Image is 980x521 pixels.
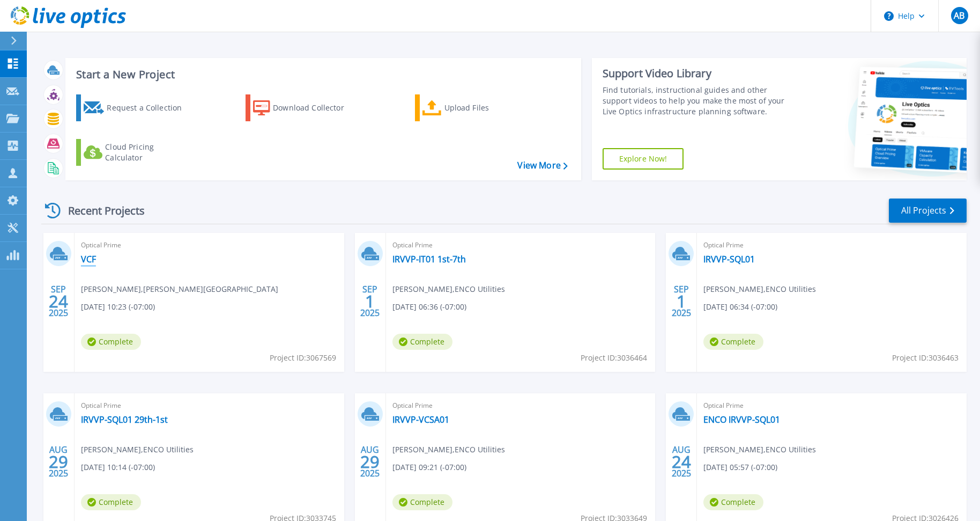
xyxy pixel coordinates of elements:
[76,139,196,166] a: Cloud Pricing Calculator
[671,282,692,321] div: SEP 2025
[81,494,141,510] span: Complete
[392,239,649,251] span: Optical Prime
[41,197,159,224] div: Recent Projects
[49,457,68,466] span: 29
[81,254,96,265] a: VCF
[672,457,691,466] span: 24
[81,283,278,295] span: [PERSON_NAME] , [PERSON_NAME][GEOGRAPHIC_DATA]
[365,297,375,306] span: 1
[273,97,359,119] div: Download Collector
[392,414,449,425] a: IRVVP-VCSA01
[49,297,68,306] span: 24
[107,97,192,119] div: Request a Collection
[703,461,777,473] span: [DATE] 05:57 (-07:00)
[703,400,960,412] span: Optical Prime
[703,444,816,456] span: [PERSON_NAME] , ENCO Utilities
[444,97,530,119] div: Upload Files
[581,352,647,364] span: Project ID: 3036464
[81,414,168,425] a: IRVVP-SQL01 29th-1st
[392,254,466,265] a: IRVVP-IT01 1st-7th
[392,283,505,295] span: [PERSON_NAME] , ENCO Utilities
[392,461,466,473] span: [DATE] 09:21 (-07:00)
[703,254,755,265] a: IRVVP-SQL01
[81,461,155,473] span: [DATE] 10:14 (-07:00)
[703,283,816,295] span: [PERSON_NAME] , ENCO Utilities
[76,94,196,121] a: Request a Collection
[392,334,452,350] span: Complete
[81,334,141,350] span: Complete
[81,301,155,313] span: [DATE] 10:23 (-07:00)
[360,442,380,481] div: AUG 2025
[603,85,793,117] div: Find tutorials, instructional guides and other support videos to help you make the most of your L...
[517,160,567,171] a: View More
[892,352,959,364] span: Project ID: 3036463
[703,334,763,350] span: Complete
[703,414,780,425] a: ENCO IRVVP-SQL01
[677,297,686,306] span: 1
[48,442,69,481] div: AUG 2025
[81,239,338,251] span: Optical Prime
[360,282,380,321] div: SEP 2025
[392,444,505,456] span: [PERSON_NAME] , ENCO Utilities
[48,282,69,321] div: SEP 2025
[671,442,692,481] div: AUG 2025
[360,457,380,466] span: 29
[392,301,466,313] span: [DATE] 06:36 (-07:00)
[703,494,763,510] span: Complete
[270,352,336,364] span: Project ID: 3067569
[392,400,649,412] span: Optical Prime
[81,444,194,456] span: [PERSON_NAME] , ENCO Utilities
[703,301,777,313] span: [DATE] 06:34 (-07:00)
[105,142,191,163] div: Cloud Pricing Calculator
[703,239,960,251] span: Optical Prime
[954,11,964,20] span: AB
[889,199,967,223] a: All Projects
[415,94,534,121] a: Upload Files
[603,67,793,80] div: Support Video Library
[603,148,684,170] a: Explore Now!
[246,94,365,121] a: Download Collector
[81,400,338,412] span: Optical Prime
[392,494,452,510] span: Complete
[76,69,567,80] h3: Start a New Project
